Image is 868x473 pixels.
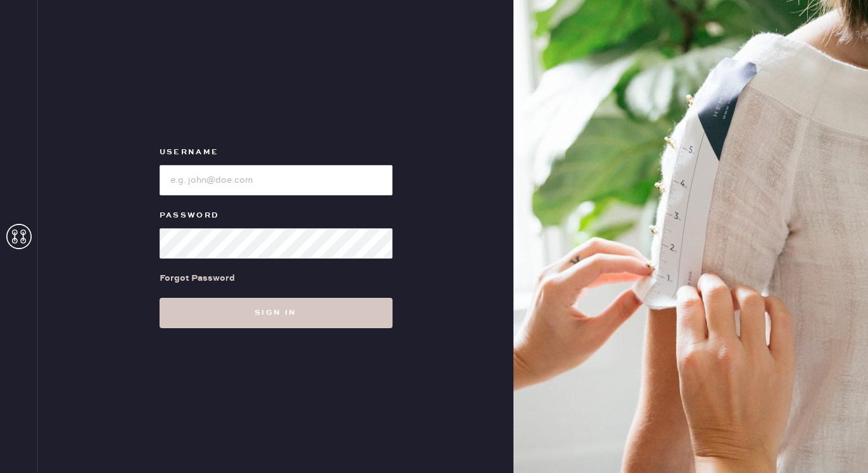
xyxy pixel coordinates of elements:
label: Username [160,145,393,160]
button: Sign in [160,298,393,328]
label: Password [160,208,393,223]
input: e.g. john@doe.com [160,165,393,195]
a: Forgot Password [160,259,235,298]
div: Forgot Password [160,271,235,285]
